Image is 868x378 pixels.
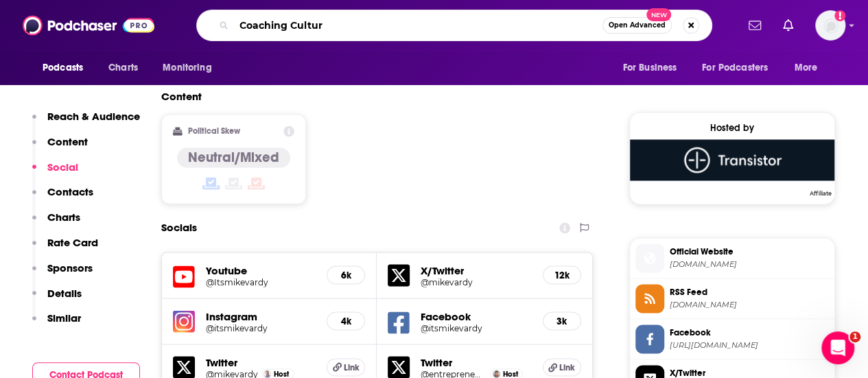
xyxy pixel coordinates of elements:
[635,244,829,272] a: Official Website[DOMAIN_NAME]
[554,315,570,327] h5: 3k
[815,10,845,40] span: Logged in as LBraverman
[173,310,195,332] img: iconImage
[670,285,829,298] span: RSS Feed
[785,55,835,81] button: open menu
[274,369,289,378] span: Host
[32,110,140,135] button: Reach & Audience
[702,58,768,78] span: For Podcasters
[559,362,575,373] span: Link
[47,110,140,123] p: Reach & Audience
[108,58,138,78] span: Charts
[602,17,672,34] button: Open AdvancedNew
[834,10,845,21] svg: Add a profile image
[47,211,80,224] p: Charts
[33,55,101,81] button: open menu
[47,287,82,300] p: Details
[99,55,146,81] a: Charts
[32,287,82,312] button: Details
[795,58,818,78] span: More
[338,315,353,327] h5: 4k
[777,14,799,37] a: Show notifications dropdown
[646,8,671,21] span: New
[421,309,531,322] h5: Facebook
[635,324,829,353] a: Facebook[URL][DOMAIN_NAME]
[32,211,80,236] button: Charts
[234,14,602,36] input: Search podcasts, credits, & more...
[43,58,83,78] span: Podcasts
[807,189,834,198] span: Affiliate
[47,185,93,198] p: Contacts
[196,10,712,41] div: Search podcasts, credits, & more...
[635,284,829,313] a: RSS Feed[DOMAIN_NAME]
[622,58,677,78] span: For Business
[630,122,834,134] div: Hosted by
[32,236,98,261] button: Rate Card
[670,299,829,309] span: feeds.transistor.fm
[338,269,353,281] h5: 6k
[32,135,88,161] button: Content
[47,236,98,249] p: Rate Card
[554,269,570,281] h5: 12k
[421,263,531,276] h5: X/Twitter
[693,55,788,81] button: open menu
[421,355,531,368] h5: Twitter
[849,331,860,342] span: 1
[23,12,154,38] img: Podchaser - Follow, Share and Rate Podcasts
[47,311,81,324] p: Similar
[47,135,88,148] p: Content
[206,263,316,276] h5: Youtube
[815,10,845,40] button: Show profile menu
[163,58,211,78] span: Monitoring
[47,261,93,274] p: Sponsors
[670,245,829,257] span: Official Website
[206,276,316,287] a: @Itsmikevardy
[32,261,93,287] button: Sponsors
[630,139,834,180] img: Transistor
[32,185,93,211] button: Contacts
[743,14,766,37] a: Show notifications dropdown
[493,370,500,377] img: Jonathan Levi
[161,90,582,103] h2: Content
[47,161,78,174] p: Social
[613,55,694,81] button: open menu
[821,331,854,364] iframe: Intercom live chat
[263,370,271,377] img: Mike Vardy
[503,369,518,378] span: Host
[153,55,229,81] button: open menu
[161,215,197,241] h2: Socials
[206,322,316,333] a: @itsmikevardy
[206,355,316,368] h5: Twitter
[206,309,316,322] h5: Instagram
[543,358,581,376] a: Link
[670,340,829,350] span: https://www.facebook.com/itsmikevardy
[188,126,240,136] h2: Political Skew
[32,161,78,186] button: Social
[630,139,834,196] a: Transistor
[815,10,845,40] img: User Profile
[188,149,279,166] h4: Neutral/Mixed
[327,358,365,376] a: Link
[421,276,531,287] a: @mikevardy
[670,326,829,338] span: Facebook
[421,322,531,333] a: @itsmikevardy
[670,259,829,269] span: mikevardy.com
[609,22,666,29] span: Open Advanced
[344,362,360,373] span: Link
[32,311,81,337] button: Similar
